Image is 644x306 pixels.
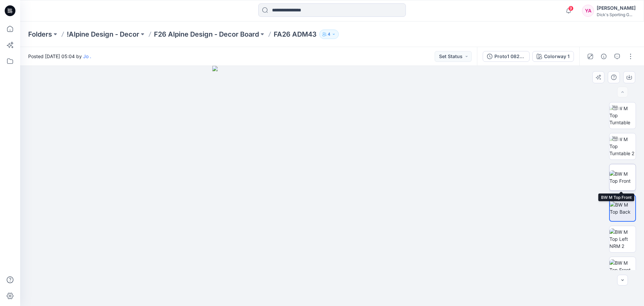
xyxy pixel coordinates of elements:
a: !Alpine Design - Decor [67,30,139,39]
span: 9 [568,6,574,11]
div: Dick's Sporting G... [597,12,636,17]
p: FA26 ADM43 [274,30,317,39]
div: YA [582,5,594,17]
img: BW M Top Turntable [609,105,636,126]
p: 4 [328,31,330,38]
img: BW M Top Left NRM 2 [609,228,636,250]
a: F26 Alpine Design - Decor Board [154,30,259,39]
div: [PERSON_NAME] [597,4,636,12]
button: 4 [319,30,339,39]
button: Colorway 1 [532,51,574,62]
img: eyJhbGciOiJIUzI1NiIsImtpZCI6IjAiLCJzbHQiOiJzZXMiLCJ0eXAiOiJKV1QifQ.eyJkYXRhIjp7InR5cGUiOiJzdG9yYW... [212,66,452,306]
a: Jo . [83,53,91,59]
button: Details [598,51,609,62]
img: BW M Top Back [610,201,635,215]
span: Posted [DATE] 05:04 by [28,53,91,60]
img: BW M Top Front Chest [609,259,636,280]
div: Colorway 1 [544,53,570,60]
img: BW M Top Front [609,170,636,184]
div: Proto1 082225 [494,53,525,60]
a: Folders [28,30,52,39]
img: BW M Top Turntable 2 [609,136,636,157]
button: Proto1 082225 [483,51,530,62]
